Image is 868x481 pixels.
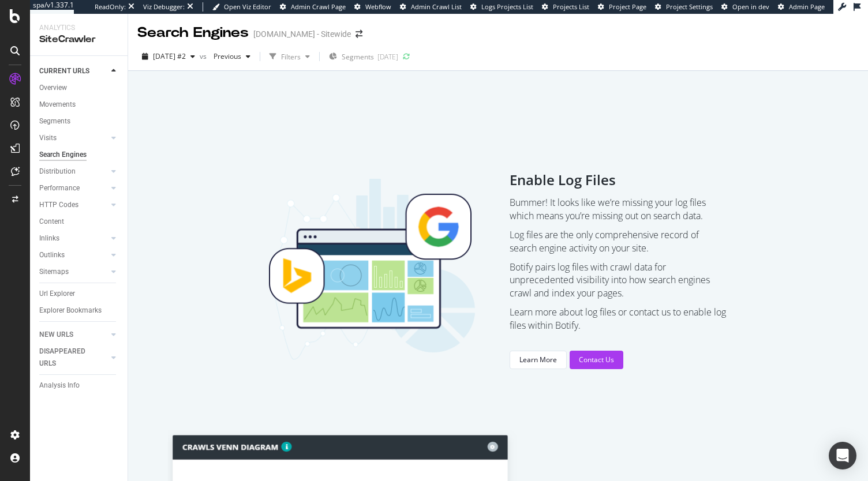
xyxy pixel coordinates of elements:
[39,82,119,94] a: Overview
[39,266,69,278] div: Sitemaps
[39,266,108,278] a: Sitemaps
[324,47,403,66] button: Segments[DATE]
[39,199,108,211] a: HTTP Codes
[39,166,76,178] div: Distribution
[510,228,728,255] p: Log files are the only comprehensive record of search engine activity on your site.
[39,345,98,370] div: DISAPPEARED URLS
[609,2,646,11] span: Project Page
[39,329,108,341] a: NEW URLS
[39,149,98,161] a: Search Engines
[365,2,391,11] span: Webflow
[209,47,255,66] button: Previous
[281,52,301,62] div: Filters
[553,2,589,11] span: Projects List
[39,305,102,317] div: Explorer Bookmarks
[39,232,59,245] div: Inlinks
[39,166,108,178] a: Distribution
[39,99,76,111] div: Movements
[291,2,346,11] span: Admin Crawl Page
[354,2,391,12] a: Webflow
[510,261,728,300] p: Botify pairs log files with crawl data for unprecedented visibility into how search engines crawl...
[143,2,185,12] div: Viz Debugger:
[39,65,108,77] a: CURRENT URLS
[39,249,65,261] div: Outlinks
[39,99,119,111] a: Movements
[265,47,315,66] button: Filters
[579,355,614,364] div: Contact Us
[39,33,118,46] div: SiteCrawler
[39,216,64,228] div: Content
[39,23,118,33] div: Analytics
[542,2,589,12] a: Projects List
[377,52,398,62] div: [DATE]
[95,2,126,12] div: ReadOnly:
[39,132,108,144] a: Visits
[39,232,108,245] a: Inlinks
[470,2,533,12] a: Logs Projects List
[655,2,713,12] a: Project Settings
[39,288,75,300] div: Url Explorer
[153,51,186,61] span: 2025 Aug. 21st #2
[200,51,209,61] span: vs
[212,2,271,12] a: Open Viz Editor
[510,306,728,332] p: Learn more about log files or contact us to enable log files within Botify.
[39,305,119,317] a: Explorer Bookmarks
[39,82,67,94] div: Overview
[253,28,351,40] div: [DOMAIN_NAME] - Sitewide
[39,182,108,194] a: Performance
[519,355,557,364] div: Learn More
[39,115,70,127] div: Segments
[137,23,249,43] div: Search Engines
[224,2,271,11] span: Open Viz Editor
[721,2,769,12] a: Open in dev
[400,2,462,12] a: Admin Crawl List
[39,379,80,392] div: Analysis Info
[39,249,108,261] a: Outlinks
[356,30,362,38] div: arrow-right-arrow-left
[510,196,728,223] p: Bummer! It looks like we’re missing your log files which means you’re missing out on search data.
[280,2,346,12] a: Admin Crawl Page
[39,379,119,392] a: Analysis Info
[39,199,78,211] div: HTTP Codes
[39,216,119,228] a: Content
[39,149,87,161] div: Search Engines
[39,65,89,77] div: CURRENT URLS
[481,2,533,11] span: Logs Projects List
[39,329,73,341] div: NEW URLS
[411,2,462,11] span: Admin Crawl List
[570,351,623,369] button: Contact Us
[598,2,646,12] a: Project Page
[732,2,769,11] span: Open in dev
[39,132,57,144] div: Visits
[789,2,825,11] span: Admin Page
[39,182,80,194] div: Performance
[666,2,713,11] span: Project Settings
[510,170,728,190] span: Enable Log Files
[510,351,567,369] button: Learn More
[829,442,856,469] div: Open Intercom Messenger
[209,51,241,61] span: Previous
[778,2,825,12] a: Admin Page
[39,115,119,127] a: Segments
[269,179,475,360] img: segmentation
[137,47,200,66] button: [DATE] #2
[39,288,119,300] a: Url Explorer
[342,52,374,62] span: Segments
[39,345,108,370] a: DISAPPEARED URLS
